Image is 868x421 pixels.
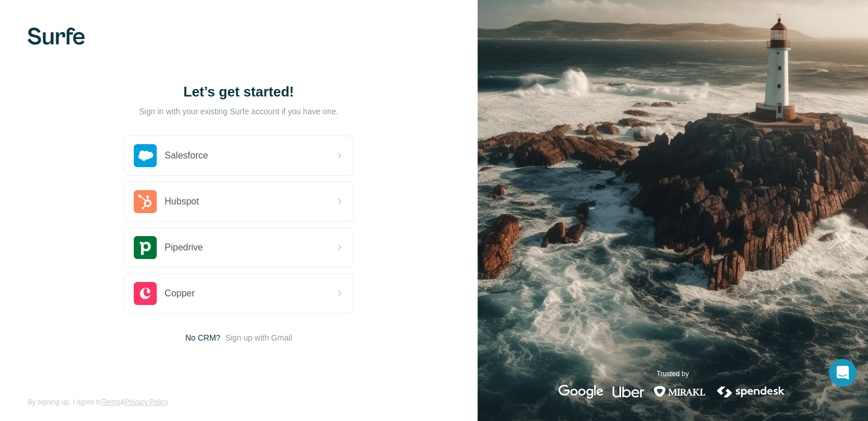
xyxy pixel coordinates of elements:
a: Terms [102,398,121,406]
img: copper's logo [134,282,157,305]
img: hubspot's logo [134,190,157,213]
span: Copper [165,287,195,300]
img: mirakl's logo [653,385,706,399]
img: salesforce's logo [134,144,157,167]
span: By signing up, I agree to & [28,397,168,407]
img: Surfe's logo [28,28,85,45]
span: No CRM? [185,332,220,343]
img: pipedrive's logo [134,236,157,259]
img: spendesk's logo [715,385,786,399]
a: Privacy Policy [125,398,168,406]
span: Hubspot [165,195,199,208]
h1: Let’s get started! [124,83,354,101]
span: Salesforce [165,149,208,163]
div: Ouvrir le Messenger Intercom [829,359,857,387]
p: Trusted by [657,369,689,379]
img: uber's logo [613,385,644,399]
p: Sign in with your existing Surfe account if you have one. [139,106,338,117]
img: google's logo [559,385,603,399]
span: Pipedrive [165,241,203,254]
button: Sign up with Gmail [225,332,292,343]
